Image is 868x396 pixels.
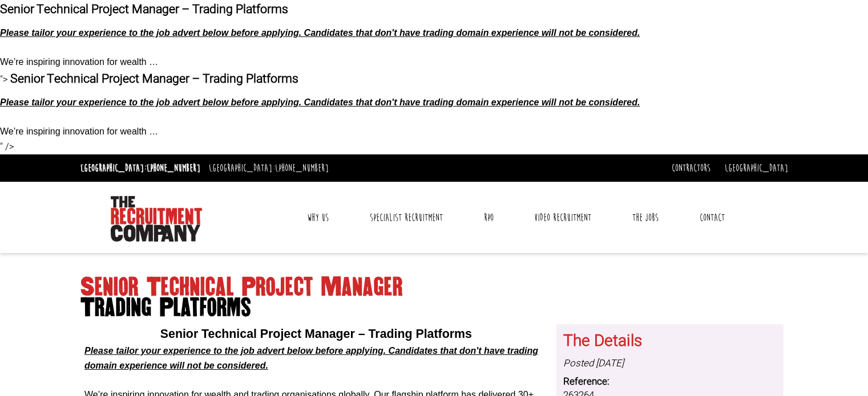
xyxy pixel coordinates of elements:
[725,162,788,174] a: [GEOGRAPHIC_DATA]
[78,159,203,177] li: [GEOGRAPHIC_DATA]:
[563,356,624,370] i: Posted [DATE]
[691,203,733,232] a: Contact
[84,346,538,370] span: Please tailor your experience to the job advert below before applying. Candidates that don't have...
[563,375,777,389] dt: Reference:
[10,70,298,88] span: Senior Technical Project Manager – Trading Platforms
[526,203,600,232] a: Video Recruitment
[298,203,337,232] a: Why Us
[361,203,451,232] a: Specialist Recruitment
[160,327,472,341] span: Senior Technical Project Manager – Trading Platforms
[80,277,788,318] h1: Senior Technical Project Manager
[475,203,502,232] a: RPO
[563,333,777,350] h3: The Details
[275,162,329,174] a: [PHONE_NUMBER]
[147,162,200,174] a: [PHONE_NUMBER]
[624,203,667,232] a: The Jobs
[111,196,202,242] img: The Recruitment Company
[672,162,710,174] a: Contractors
[80,297,788,318] span: Trading Platforms
[206,159,332,177] li: [GEOGRAPHIC_DATA]:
